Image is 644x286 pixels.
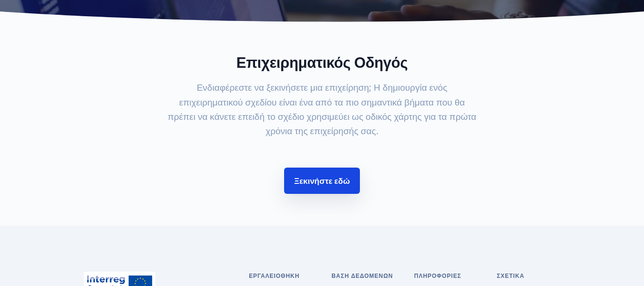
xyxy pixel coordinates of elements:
h2: Επιχειρηματικός Οδηγός [166,53,478,73]
h6: Βάση Δεδομένων [331,272,395,281]
h6: Πληροφορίες [414,272,478,281]
a: Ξεκινήστε εδώ [284,168,360,194]
h6: Εργαλειοθήκη [249,272,312,281]
h6: Σχετικά [497,272,560,281]
p: Ενδιαφέρεστε να ξεκινήσετε μια επιχείρηση; Η δημιουργία ενός επιχειρηματικού σχεδίου είναι ένα απ... [166,80,478,138]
